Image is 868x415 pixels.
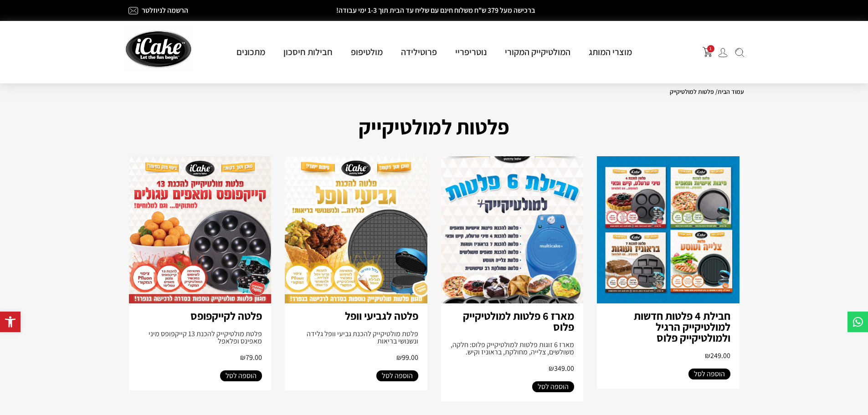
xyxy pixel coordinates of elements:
span: 99.00 [396,353,418,362]
span: ₪ [240,353,246,362]
a: פלטה לקייקפופס [190,308,262,323]
span: ₪ [705,351,710,360]
h2: ברכישה מעל 379 ש"ח משלוח חינם עם שליח עד הבית תוך 1-3 ימי עבודה! [258,7,614,14]
a: המולטיקייק המקורי [496,46,580,58]
a: מתכונים [227,46,274,58]
span: הוספה לסל [382,370,413,381]
div: פלטת מולטיקייק להכנת 13 קייקפופס מיני מאפינס ופלאפל [138,330,262,345]
span: 249.00 [705,351,730,360]
a: עמוד הבית [718,87,744,96]
div: פלטת מולטיקייק להכנת גביעי וופל גלידה ונשנושי בריאות [294,330,418,345]
a: הוספה לסל [688,369,730,379]
a: הרשמה לניוזלטר [142,5,188,15]
a: מוצרי המותג [580,46,641,58]
a: מולטיפופ [342,46,392,58]
img: shopping-cart.png [703,47,713,57]
h1: פלטות למולטיקייק [124,111,744,143]
a: מארז 6 פלטות למולטיקייק פלוס [463,308,574,334]
span: ₪ [549,364,554,373]
nav: Breadcrumb [124,88,744,95]
a: הוספה לסל [532,381,574,392]
a: הוספה לסל [220,370,262,381]
a: חבילת 4 פלטות חדשות למולטיקייק הרגיל ולמולטיקייק פלוס [634,308,730,345]
div: מארז 6 זוגות פלטות למולטיקייק פלוס: חלקה, משולשים, צלייה, מחולקת, בראוניז וקיש. [450,341,575,356]
a: פלטה לגביעי וופל [345,308,418,323]
span: הוספה לסל [226,370,257,381]
a: חבילות חיסכון [274,46,342,58]
a: פרוטילידה [392,46,446,58]
span: הוספה לסל [694,369,725,379]
span: 1 [707,45,714,52]
span: 79.00 [240,353,262,362]
span: ₪ [396,353,402,362]
span: 349.00 [549,364,574,373]
a: נוטריפריי [446,46,496,58]
button: פתח עגלת קניות צדדית [703,47,713,57]
span: הוספה לסל [538,381,569,392]
a: הוספה לסל [376,370,418,381]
